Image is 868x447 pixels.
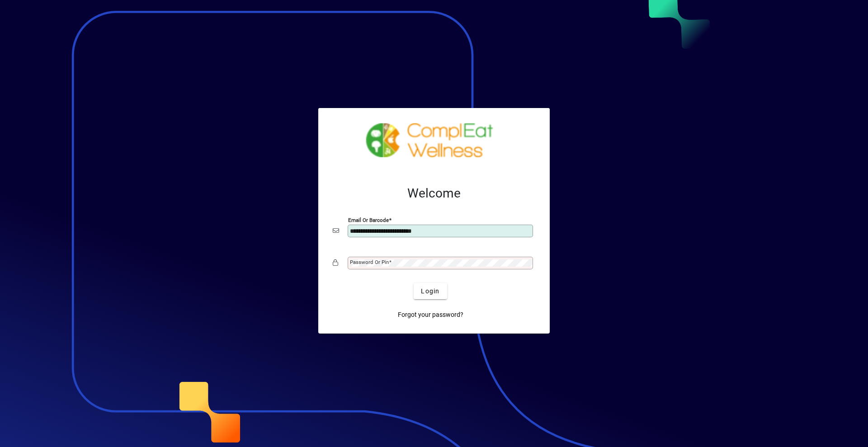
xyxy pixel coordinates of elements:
[414,283,447,299] button: Login
[348,217,389,223] mat-label: Email or Barcode
[394,306,467,323] a: Forgot your password?
[421,287,439,296] span: Login
[350,259,389,265] mat-label: Password or Pin
[333,186,535,201] h2: Welcome
[398,310,463,320] span: Forgot your password?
